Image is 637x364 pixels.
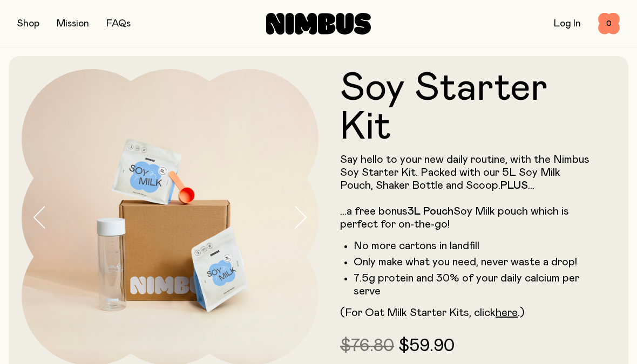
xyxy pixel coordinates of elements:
a: Mission [57,19,89,29]
span: $76.80 [340,338,394,355]
a: FAQs [106,19,131,29]
a: Log In [554,19,581,29]
strong: Pouch [423,206,453,217]
strong: 3L [408,206,421,217]
h1: Soy Starter Kit [340,69,594,147]
span: .) [518,307,525,318]
span: (For Oat Milk Starter Kits, click [340,307,496,318]
strong: PLUS [500,180,528,191]
a: here [496,307,518,318]
li: 7.5g protein and 30% of your daily calcium per serve [354,272,594,298]
p: Say hello to your new daily routine, with the Nimbus Soy Starter Kit. Packed with our 5L Soy Milk... [340,153,594,231]
li: No more cartons in landfill [354,239,594,252]
li: Only make what you need, never waste a drop! [354,256,594,269]
span: $59.90 [398,338,455,355]
button: 0 [598,13,620,35]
